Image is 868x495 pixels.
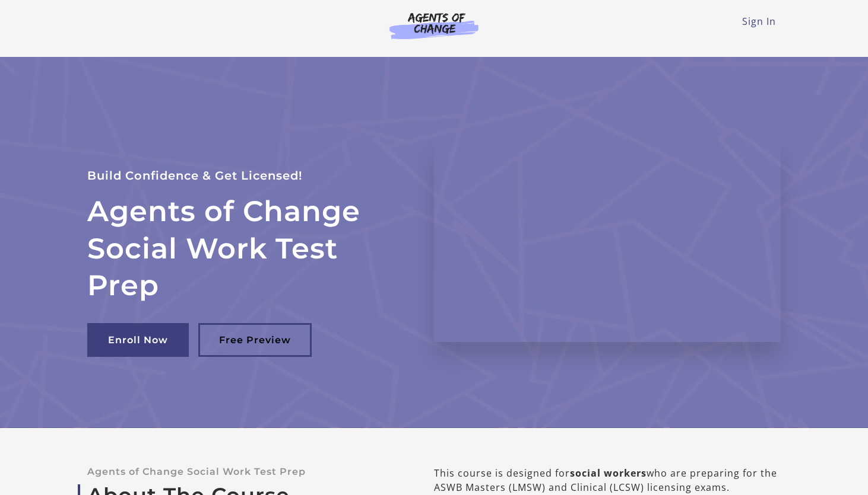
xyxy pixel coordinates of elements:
a: Enroll Now [87,323,189,357]
h2: Agents of Change Social Work Test Prep [87,193,406,304]
b: social workers [570,467,647,480]
p: Build Confidence & Get Licensed! [87,166,406,186]
a: Sign In [742,15,776,28]
img: Agents of Change Logo [377,12,491,39]
a: Free Preview [198,323,312,357]
p: Agents of Change Social Work Test Prep [87,466,396,477]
